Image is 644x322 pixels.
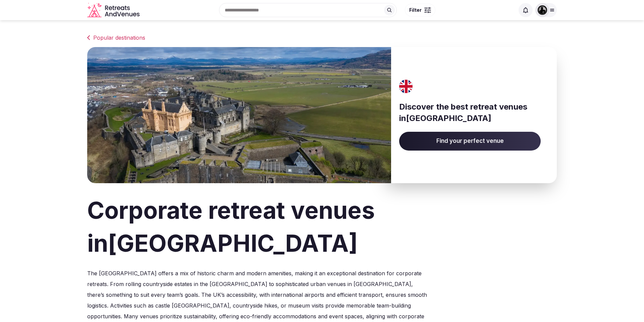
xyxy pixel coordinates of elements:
img: United Kingdom's flag [397,80,415,93]
span: Filter [409,7,422,13]
a: Visit the homepage [87,3,141,18]
a: Popular destinations [87,34,557,42]
a: Find your perfect venue [399,132,541,151]
h3: Discover the best retreat venues in [GEOGRAPHIC_DATA] [399,101,541,124]
img: Alejandro Admin [538,5,547,15]
img: Banner image for United Kingdom representative of the country [87,47,391,183]
button: Filter [405,4,435,16]
svg: Retreats and Venues company logo [87,3,141,18]
h1: Corporate retreat venues in [GEOGRAPHIC_DATA] [87,194,557,260]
